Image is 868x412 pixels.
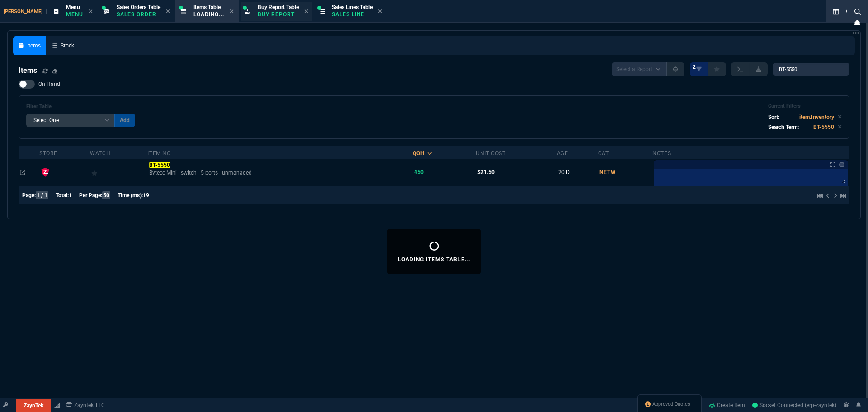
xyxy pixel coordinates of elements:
span: Sales Orders Table [117,4,160,10]
span: On Hand [38,81,60,88]
td: Bytecc Mini - switch - 5 ports - unmanaged [147,159,412,186]
h4: Items [19,65,37,76]
span: Approved Quotes [652,401,690,408]
p: Sales Order [117,11,160,18]
a: msbcCompanyName [63,401,108,409]
div: Store [39,150,57,157]
span: 19 [143,192,149,199]
span: Buy Report Table [258,4,299,10]
div: Add to Watchlist [91,166,146,179]
div: Notes [652,150,671,157]
span: [PERSON_NAME] [4,9,47,14]
div: Age [557,150,568,157]
nx-icon: Close Tab [304,8,308,15]
a: Items [13,36,46,55]
nx-icon: Search [851,6,864,17]
span: NETW [599,169,616,175]
nx-icon: Close Tab [166,8,170,15]
code: BT-5550 [813,124,834,130]
div: Item No [147,150,170,157]
p: Loading Items Table... [398,256,470,263]
span: Menu [66,4,80,10]
input: Search [773,63,849,76]
nx-icon: Search [843,6,856,17]
a: GHy-uHjYp8a3dB3KAAB9 [752,401,836,409]
nx-icon: Close Tab [230,8,234,15]
span: Per Page: [79,192,102,199]
p: Menu [66,11,83,18]
span: Page: [22,192,36,199]
span: Total: [56,192,69,199]
nx-icon: Close Workbench [851,17,863,28]
nx-icon: Close Tab [378,8,382,15]
div: Unit Cost [476,150,505,157]
span: 1 / 1 [36,191,48,199]
p: Search Term: [768,123,799,131]
span: Items Table [193,4,221,10]
a: Stock [46,36,80,55]
h6: Filter Table [26,104,135,110]
span: Socket Connected (erp-zayntek) [752,402,836,408]
mark: BT-5550 [149,162,170,168]
span: Time (ms): [118,192,143,199]
p: Loading... [193,11,224,18]
span: 50 [102,191,110,199]
td: 20 D [557,159,598,186]
span: Bytecc Mini - switch - 5 ports - unmanaged [149,169,411,176]
p: Sales Line [332,11,373,18]
span: Sales Lines Table [332,4,373,10]
span: 450 [414,169,424,175]
p: Buy Report [258,11,299,18]
div: QOH [413,150,425,157]
span: 1 [69,192,72,199]
div: Cat [598,150,609,157]
nx-icon: Open In Opposite Panel [20,169,25,175]
div: Watch [90,150,110,157]
a: Create Item [705,398,749,412]
h6: Current Filters [768,103,842,109]
nx-icon: Close Tab [89,8,93,15]
p: Sort: [768,113,779,121]
nx-icon: Split Panels [829,6,843,17]
code: item.Inventory [799,114,834,120]
nx-icon: Open New Tab [853,29,859,38]
span: 2 [693,63,696,71]
span: $21.50 [477,169,495,175]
